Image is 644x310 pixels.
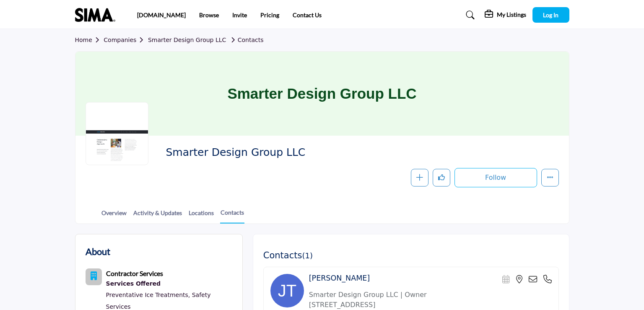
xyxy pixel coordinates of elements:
[199,11,219,18] a: Browse
[188,208,214,223] a: Locations
[532,7,569,23] button: Log In
[166,146,355,160] span: Smarter Design Group LLC
[293,11,322,18] a: Contact Us
[309,290,552,300] p: Smarter Design Group LLC | Owner
[541,169,559,187] button: More details
[220,208,244,223] a: Contacts
[309,300,552,310] p: [STREET_ADDRESS]
[485,10,526,20] div: My Listings
[454,168,537,187] button: Follow
[86,268,102,285] button: Category Icon
[106,271,163,277] a: Contractor Services
[106,269,163,277] b: Contractor Services
[305,251,309,260] span: 1
[75,8,119,22] img: site Logo
[232,11,247,18] a: Invite
[104,37,148,43] a: Companies
[309,274,370,283] h4: [PERSON_NAME]
[133,208,182,223] a: Activity & Updates
[497,11,526,18] h5: My Listings
[543,11,558,18] span: Log In
[433,169,450,187] button: Like
[75,37,104,43] a: Home
[101,208,127,223] a: Overview
[458,8,480,22] a: Search
[228,37,264,43] a: Contacts
[263,250,313,261] h3: Contacts
[260,11,279,18] a: Pricing
[106,278,232,289] a: Services Offered
[270,274,304,307] img: image
[227,52,416,136] h1: Smarter Design Group LLC
[106,278,232,289] div: Services Offered refers to the specific products, assistance, or expertise a business provides to...
[148,37,226,43] a: Smarter Design Group LLC
[302,251,313,260] span: ( )
[86,244,110,258] h2: About
[137,11,186,18] a: [DOMAIN_NAME]
[106,292,190,298] a: Preventative Ice Treatments,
